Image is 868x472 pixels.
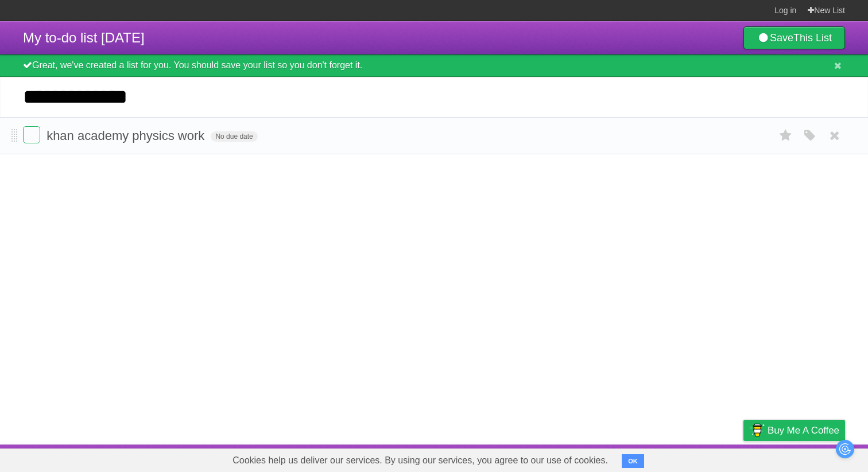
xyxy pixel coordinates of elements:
button: OK [622,454,644,468]
a: Suggest a feature [773,447,845,469]
label: Done [23,126,40,143]
span: My to-do list [DATE] [23,30,145,45]
span: Cookies help us deliver our services. By using our services, you agree to our use of cookies. [221,449,619,472]
a: SaveThis List [743,26,845,49]
b: This List [793,32,832,44]
a: Terms [689,447,715,469]
span: Buy me a coffee [768,420,839,440]
label: Star task [775,126,797,145]
a: Developers [629,447,675,469]
span: khan academy physics work [46,128,207,143]
a: Buy me a coffee [743,420,845,441]
a: About [591,447,615,469]
span: No due date [211,131,257,142]
img: Buy me a coffee [749,420,765,440]
a: Privacy [728,447,758,469]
